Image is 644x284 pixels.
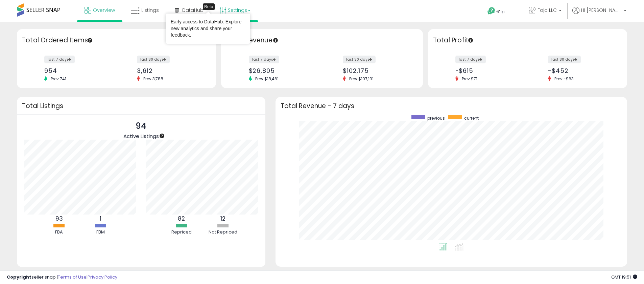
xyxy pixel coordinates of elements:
[226,36,418,45] h3: Total Revenue
[22,103,260,108] h3: Total Listings
[182,7,204,14] span: DataHub
[468,37,474,43] div: Tooltip anchor
[44,56,75,63] label: last 7 days
[458,76,481,82] span: Prev: $71
[47,76,70,82] span: Prev: 741
[611,274,637,280] span: 2025-10-8 19:51 GMT
[137,56,170,63] label: last 30 days
[487,7,496,15] i: Get Help
[427,115,445,121] span: previous
[455,67,523,74] div: -$615
[87,37,93,43] div: Tooltip anchor
[44,67,112,74] div: 954
[464,115,479,121] span: current
[100,215,101,223] b: 1
[58,274,87,280] a: Terms of Use
[140,76,167,82] span: Prev: 3,788
[343,56,376,63] label: last 30 days
[548,67,615,74] div: -$452
[123,133,159,140] span: Active Listings
[220,215,225,223] b: 12
[343,67,411,74] div: $102,175
[22,36,211,45] h3: Total Ordered Items
[249,56,279,63] label: last 7 days
[80,229,121,236] div: FBM
[482,2,518,22] a: Help
[93,7,115,14] span: Overview
[249,67,317,74] div: $26,805
[55,215,63,223] b: 93
[88,274,117,280] a: Privacy Policy
[281,103,622,108] h3: Total Revenue - 7 days
[433,36,622,45] h3: Total Profit
[572,7,626,22] a: Hi [PERSON_NAME]
[178,215,185,223] b: 82
[171,19,245,39] div: Early access to DataHub. Explore new analytics and share your feedback.
[7,274,117,281] div: seller snap | |
[203,229,243,236] div: Not Repriced
[203,3,215,10] div: Tooltip anchor
[548,56,581,63] label: last 30 days
[159,133,165,139] div: Tooltip anchor
[39,229,79,236] div: FBA
[346,76,377,82] span: Prev: $107,191
[581,7,622,14] span: Hi [PERSON_NAME]
[141,7,159,14] span: Listings
[551,76,577,82] span: Prev: -$63
[496,9,505,15] span: Help
[252,76,282,82] span: Prev: $18,461
[455,56,486,63] label: last 7 days
[538,7,557,14] span: Fojo LLC
[137,67,204,74] div: 3,612
[161,229,202,236] div: Repriced
[123,120,159,133] p: 94
[272,37,279,43] div: Tooltip anchor
[7,274,31,280] strong: Copyright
